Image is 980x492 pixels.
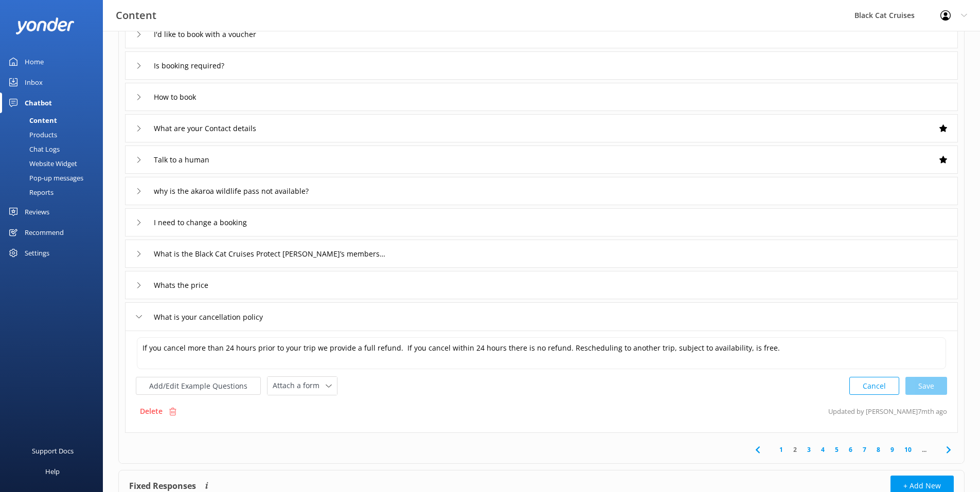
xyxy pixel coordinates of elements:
a: Reports [6,185,103,199]
img: yonder-white-logo.png [15,17,75,34]
a: Pop-up messages [6,171,103,185]
button: Cancel [849,377,899,395]
div: Products [6,127,57,142]
a: 3 [802,445,816,454]
textarea: If you cancel more than 24 hours prior to your trip we provide a full refund. If you cancel withi... [137,337,946,369]
div: Settings [25,243,49,263]
a: 6 [844,445,858,454]
div: Reports [6,185,54,199]
div: Pop-up messages [6,171,83,185]
div: Support Docs [32,441,74,461]
div: Inbox [25,72,43,93]
div: Help [45,461,60,482]
div: Recommend [25,222,64,243]
div: Chatbot [25,93,52,113]
div: Chat Logs [6,142,60,156]
a: Products [6,127,103,142]
div: Reviews [25,202,49,222]
div: Website Widget [6,156,77,171]
p: Delete [140,406,163,417]
a: 8 [871,445,885,454]
a: 7 [858,445,871,454]
button: Add/Edit Example Questions [136,377,261,395]
a: Chat Logs [6,142,103,156]
p: Updated by [PERSON_NAME] 7mth ago [828,402,947,421]
a: 4 [816,445,830,454]
a: 1 [774,445,788,454]
a: 10 [899,445,917,454]
div: Home [25,51,44,72]
a: 9 [885,445,899,454]
a: Website Widget [6,156,103,171]
div: Content [6,113,57,127]
h3: Content [116,7,156,24]
a: 2 [788,445,802,454]
span: Attach a form [273,380,326,391]
a: 5 [830,445,844,454]
span: ... [917,445,932,454]
a: Content [6,113,103,127]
